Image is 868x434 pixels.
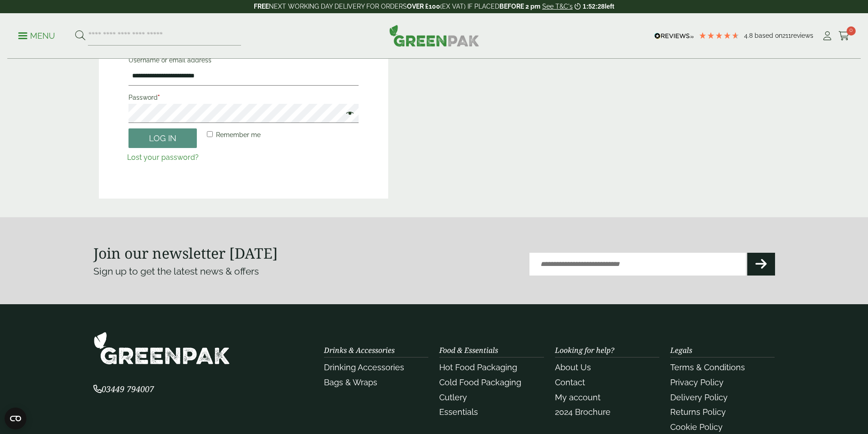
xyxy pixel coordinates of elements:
[128,91,359,104] label: Password
[127,153,199,162] a: Lost your password?
[670,407,726,417] a: Returns Policy
[407,3,440,10] strong: OVER £100
[838,29,850,43] a: 0
[791,32,813,39] span: reviews
[670,422,723,432] a: Cookie Policy
[93,243,278,263] strong: Join our newsletter [DATE]
[93,332,230,365] img: GreenPak Supplies
[755,32,782,39] span: Based on
[207,131,213,137] input: Remember me
[439,363,517,372] a: Hot Food Packaging
[254,3,269,10] strong: FREE
[555,378,585,387] a: Contact
[324,363,404,372] a: Drinking Accessories
[670,393,728,402] a: Delivery Policy
[838,31,850,41] i: Cart
[542,3,573,10] a: See T&C's
[670,363,745,372] a: Terms & Conditions
[324,378,377,387] a: Bags & Wraps
[744,32,755,39] span: 4.8
[670,378,724,387] a: Privacy Policy
[583,3,605,10] span: 1:52:28
[389,25,479,46] img: GreenPak Supplies
[555,407,611,417] a: 2024 Brochure
[555,393,601,402] a: My account
[847,26,856,36] span: 0
[93,264,400,279] p: Sign up to get the latest news & offers
[93,383,154,394] span: 03449 794007
[654,33,694,39] img: REVIEWS.io
[5,408,26,429] button: Open CMP widget
[128,128,197,148] button: Log in
[439,378,521,387] a: Cold Food Packaging
[605,3,614,10] span: left
[555,363,591,372] a: About Us
[699,31,740,40] div: 4.79 Stars
[439,393,467,402] a: Cutlery
[499,3,540,10] strong: BEFORE 2 pm
[93,385,154,394] a: 03449 794007
[18,31,55,41] p: Menu
[782,32,791,39] span: 211
[128,54,359,66] label: Username or email address
[439,407,478,417] a: Essentials
[18,31,55,40] a: Menu
[822,31,833,41] i: My Account
[216,131,261,138] span: Remember me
